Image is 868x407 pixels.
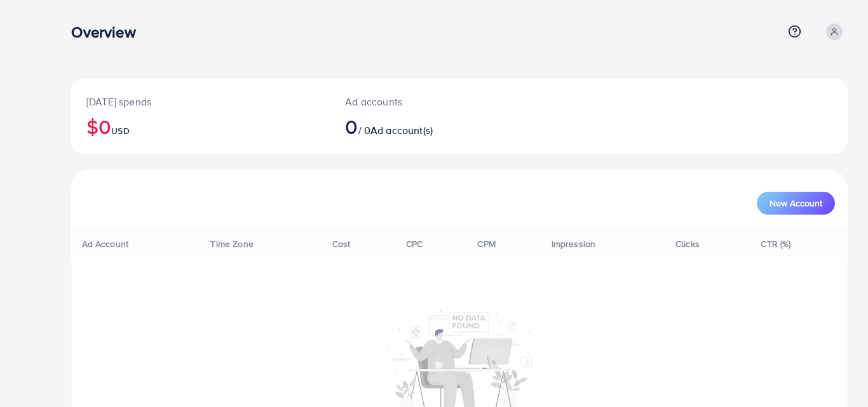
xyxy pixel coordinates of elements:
button: New Account [757,192,835,215]
span: New Account [770,199,822,208]
span: Ad account(s) [370,123,433,137]
h2: / 0 [345,114,509,138]
span: USD [111,124,129,137]
p: Ad accounts [345,94,509,109]
h3: Overview [71,23,146,41]
span: 0 [345,112,358,141]
p: [DATE] spends [86,94,315,109]
h2: $0 [86,114,315,138]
